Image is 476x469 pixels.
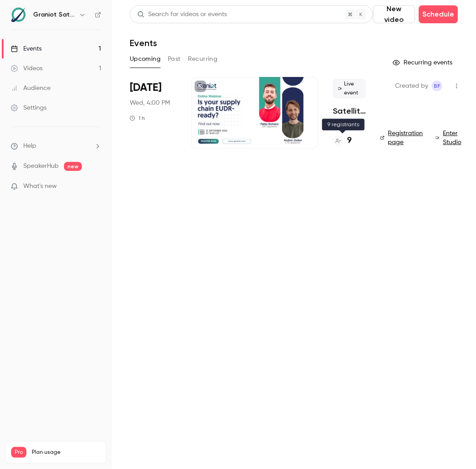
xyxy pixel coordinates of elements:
a: 9 [333,135,352,147]
div: Audience [11,84,51,93]
button: Recurring events [389,55,458,70]
span: BF [434,81,440,91]
img: Graniot Satellite Technologies SL [11,8,25,22]
button: Past [168,52,181,66]
span: [DATE] [130,81,161,95]
div: Settings [11,103,47,112]
a: Satellite Monitoring API for Deforestation Verification – EUDR Supply Chains [333,106,366,116]
div: Search for videos or events [137,10,227,19]
div: Videos [11,64,42,73]
h1: Events [130,38,157,48]
a: Enter Studio [436,129,464,147]
span: Created by [395,81,428,91]
span: Wed, 4:00 PM [130,98,170,107]
span: What's new [23,182,57,191]
button: Schedule [419,5,458,23]
span: Help [23,141,36,151]
div: 1 h [130,115,145,122]
button: Recurring [188,52,218,66]
h4: 9 [347,135,352,147]
button: New video [373,5,415,23]
div: Sep 10 Wed, 4:00 PM (Europe/Paris) [130,77,177,149]
li: help-dropdown-opener [11,141,101,151]
h6: Graniot Satellite Technologies SL [33,10,75,19]
span: Pro [11,447,26,458]
span: Live event [333,79,366,98]
a: Registration page [380,129,425,147]
div: Events [11,44,42,53]
span: Beliza Falcon [432,81,442,91]
span: new [64,162,82,171]
span: Plan usage [32,449,101,456]
button: Upcoming [130,52,161,66]
a: SpeakerHub [23,162,59,171]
